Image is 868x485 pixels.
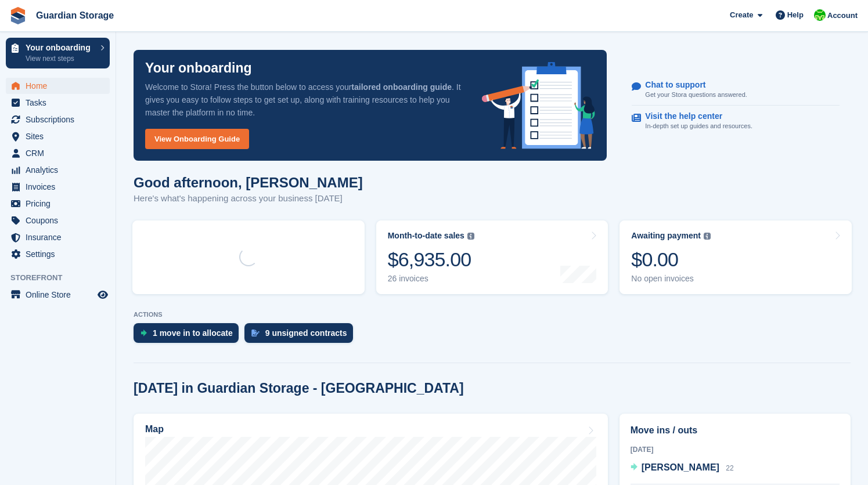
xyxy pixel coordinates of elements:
div: Awaiting payment [631,231,701,241]
span: Help [787,9,804,21]
span: Storefront [10,272,116,284]
span: Pricing [26,196,95,212]
a: menu [6,78,110,94]
a: menu [6,229,110,245]
span: Create [730,9,753,21]
p: Visit the help center [645,111,743,121]
span: 22 [726,464,733,472]
span: Sites [26,128,95,144]
a: Guardian Storage [31,6,118,25]
a: 1 move in to allocate [134,323,244,349]
a: Chat to support Get your Stora questions answered. [632,74,840,106]
h2: Move ins / outs [631,424,840,437]
span: Analytics [26,162,95,178]
a: menu [6,95,110,111]
span: Tasks [26,95,95,111]
div: $6,935.00 [388,248,474,272]
a: menu [6,111,110,128]
img: icon-info-grey-7440780725fd019a000dd9b08b2336e03edf1995a4989e88bcd33f0948082b44.svg [704,233,711,240]
img: stora-icon-8386f47178a22dfd0bd8f6a31ec36ba5ce8667c1dd55bd0f319d3a0aa187defe.svg [9,7,27,24]
img: move_ins_to_allocate_icon-fdf77a2bb77ea45bf5b3d319d69a93e2d87916cf1d5bf7949dd705db3b84f3ca.svg [141,330,147,336]
a: menu [6,179,110,195]
p: Your onboarding [145,61,252,75]
a: Awaiting payment $0.00 No open invoices [620,220,852,294]
span: Online Store [26,287,95,303]
div: 26 invoices [388,274,474,284]
a: menu [6,145,110,161]
a: menu [6,162,110,178]
span: Insurance [26,229,95,245]
div: $0.00 [631,248,711,272]
div: No open invoices [631,274,711,284]
img: icon-info-grey-7440780725fd019a000dd9b08b2336e03edf1995a4989e88bcd33f0948082b44.svg [467,233,474,240]
span: Coupons [26,212,95,229]
span: Account [827,10,858,21]
a: menu [6,196,110,212]
p: Here's what's happening across your business [DATE] [134,192,363,205]
span: Subscriptions [26,111,95,128]
p: Welcome to Stora! Press the button below to access your . It gives you easy to follow steps to ge... [145,81,463,119]
a: menu [6,246,110,262]
span: [PERSON_NAME] [642,462,719,472]
a: [PERSON_NAME] 22 [631,461,734,476]
a: Month-to-date sales $6,935.00 26 invoices [376,220,608,294]
div: [DATE] [631,444,840,455]
a: Your onboarding View next steps [6,38,110,68]
p: View next steps [26,53,95,64]
div: 9 unsigned contracts [265,328,347,338]
strong: tailored onboarding guide [351,82,452,92]
a: menu [6,212,110,229]
a: Preview store [96,288,110,302]
p: Your onboarding [26,44,95,52]
div: 1 move in to allocate [153,328,233,338]
h2: [DATE] in Guardian Storage - [GEOGRAPHIC_DATA] [134,381,464,396]
h2: Map [145,424,164,435]
img: contract_signature_icon-13c848040528278c33f63329250d36e43548de30e8caae1d1a13099fd9432cc5.svg [251,330,260,336]
p: ACTIONS [134,311,851,318]
h1: Good afternoon, [PERSON_NAME] [134,175,363,190]
a: View Onboarding Guide [145,129,249,149]
img: onboarding-info-6c161a55d2c0e0a8cae90662b2fe09162a5109e8cc188191df67fb4f79e88e88.svg [482,62,596,149]
a: menu [6,128,110,144]
span: Home [26,78,95,94]
span: CRM [26,145,95,161]
span: Settings [26,246,95,262]
p: Chat to support [645,80,737,90]
a: menu [6,287,110,303]
span: Invoices [26,179,95,195]
p: Get your Stora questions answered. [645,90,747,100]
a: 9 unsigned contracts [244,323,359,349]
a: Visit the help center In-depth set up guides and resources. [632,106,840,137]
img: Andrew Kinakin [814,9,826,21]
p: In-depth set up guides and resources. [645,121,752,131]
div: Month-to-date sales [388,231,464,241]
